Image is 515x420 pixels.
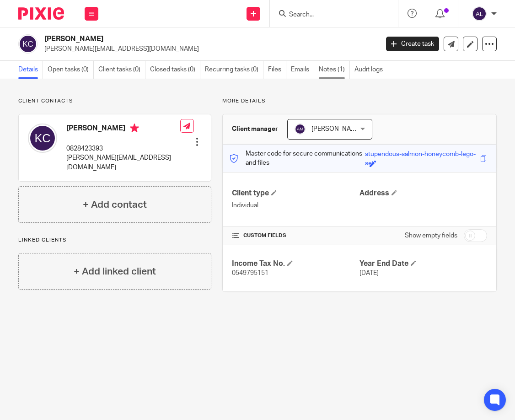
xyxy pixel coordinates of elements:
h3: Client manager [232,124,278,134]
p: 0828423393 [66,144,180,153]
h4: Address [359,188,487,198]
h2: [PERSON_NAME] [44,34,307,44]
label: Show empty fields [405,231,457,240]
p: Client contacts [18,97,211,105]
img: Pixie [18,7,64,20]
img: svg%3E [472,6,487,21]
h4: Client type [232,188,359,198]
p: More details [222,97,497,105]
p: Master code for secure communications and files [230,149,365,168]
a: Notes (1) [319,61,350,79]
img: svg%3E [28,124,57,153]
p: [PERSON_NAME][EMAIL_ADDRESS][DOMAIN_NAME] [66,153,180,172]
span: [PERSON_NAME] [311,126,362,132]
h4: CUSTOM FIELDS [232,232,359,239]
a: Details [18,61,43,79]
a: Open tasks (0) [48,61,94,79]
a: Closed tasks (0) [150,61,200,79]
span: [DATE] [359,270,379,276]
a: Client tasks (0) [98,61,145,79]
h4: Year End Date [359,259,487,269]
img: svg%3E [18,34,38,54]
h4: + Add contact [83,198,147,212]
h4: Income Tax No. [232,259,359,269]
i: Primary [130,124,139,133]
input: Search [288,11,370,19]
p: [PERSON_NAME][EMAIL_ADDRESS][DOMAIN_NAME] [44,44,372,54]
a: Create task [386,37,439,51]
p: Linked clients [18,237,211,244]
h4: + Add linked client [74,264,156,279]
img: svg%3E [295,124,306,135]
a: Audit logs [354,61,387,79]
a: Recurring tasks (0) [205,61,263,79]
a: Files [268,61,286,79]
span: 0549795151 [232,270,268,276]
p: Individual [232,201,359,210]
div: stupendous-salmon-honeycomb-lego-set [365,150,478,160]
a: Emails [291,61,314,79]
h4: [PERSON_NAME] [66,124,180,135]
